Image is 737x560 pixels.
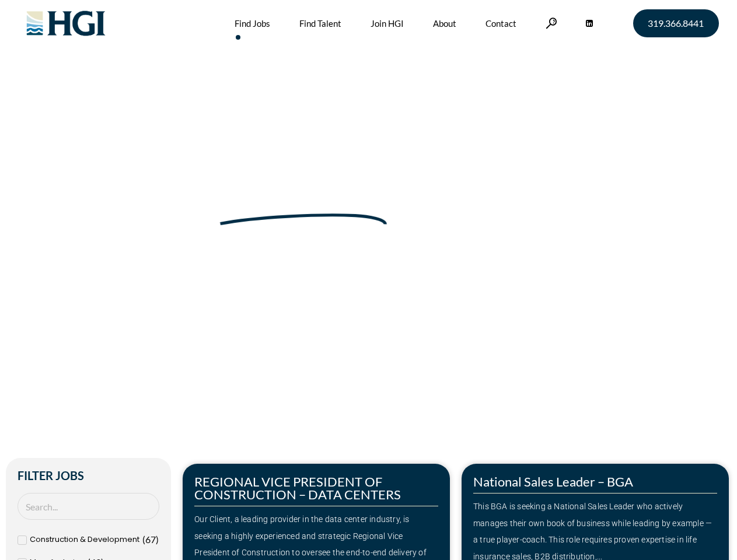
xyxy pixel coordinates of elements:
span: Construction & Development [30,531,139,548]
a: Search [546,17,557,29]
span: 67 [145,534,156,545]
a: REGIONAL VICE PRESIDENT OF CONSTRUCTION – DATA CENTERS [194,474,401,502]
a: National Sales Leader – BGA [473,474,633,489]
span: ( [142,534,145,545]
span: Next Move [218,181,389,219]
span: Make Your [42,179,211,221]
input: Search Job [18,493,159,520]
a: Home [42,235,67,247]
span: Jobs [71,235,89,247]
span: ) [156,534,159,545]
span: » [42,235,89,247]
h2: Filter Jobs [18,470,159,481]
a: 319.366.8441 [633,9,719,37]
span: 319.366.8441 [648,19,704,28]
